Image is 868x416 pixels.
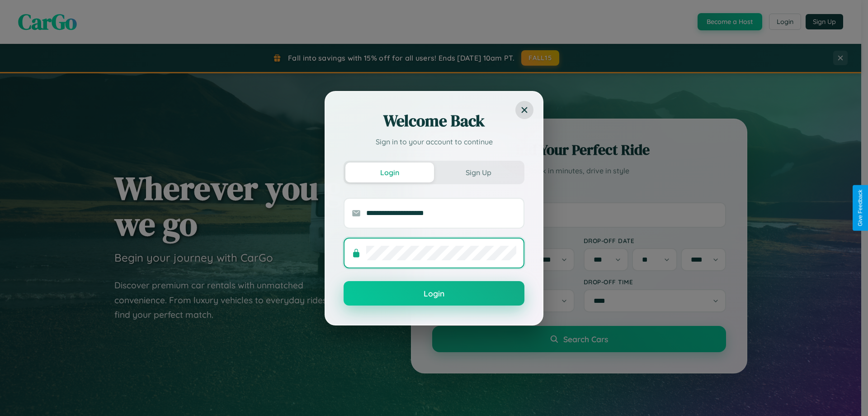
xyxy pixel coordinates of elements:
p: Sign in to your account to continue [344,136,524,147]
button: Sign Up [434,163,523,182]
button: Login [345,163,434,182]
h2: Welcome Back [344,110,524,132]
div: Give Feedback [857,190,863,226]
button: Login [344,281,524,306]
